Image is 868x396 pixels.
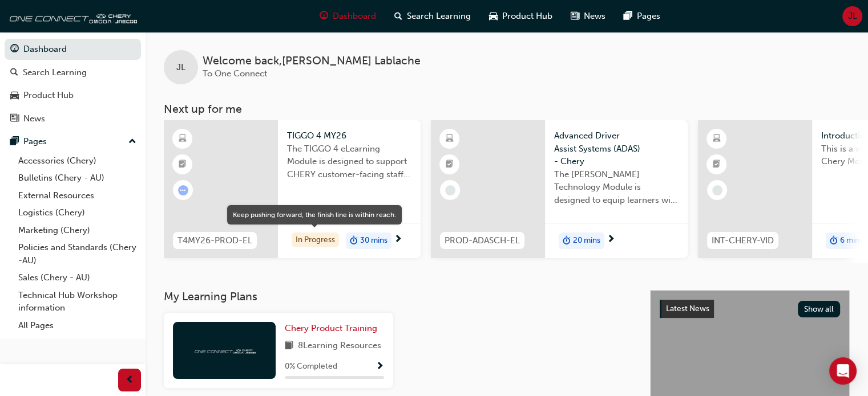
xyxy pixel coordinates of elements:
span: JL [176,61,185,74]
button: Show all [798,301,841,317]
span: The TIGGO 4 eLearning Module is designed to support CHERY customer-facing staff with the product ... [287,142,411,181]
span: next-icon [394,235,402,245]
span: news-icon [10,114,19,124]
span: prev-icon [126,373,134,387]
div: News [23,112,45,125]
span: 8 Learning Resources [298,339,381,353]
div: In Progress [292,232,339,248]
button: Pages [5,131,141,152]
span: Show Progress [376,362,384,372]
h3: My Learning Plans [164,290,632,303]
a: Policies and Standards (Chery -AU) [14,239,141,269]
a: Product Hub [5,85,141,106]
button: JL [842,6,862,26]
span: car-icon [10,91,19,101]
span: 30 mins [360,234,387,247]
h3: Next up for me [146,103,868,116]
a: pages-iconPages [615,5,669,28]
a: news-iconNews [562,5,615,28]
span: 0 % Completed [285,360,337,373]
button: DashboardSearch LearningProduct HubNews [5,36,141,131]
a: T4MY26-PROD-ELTIGGO 4 MY26The TIGGO 4 eLearning Module is designed to support CHERY customer-faci... [164,120,421,258]
a: All Pages [14,317,141,334]
span: learningRecordVerb_ATTEMPT-icon [178,185,188,195]
span: learningRecordVerb_NONE-icon [712,185,722,195]
div: Product Hub [23,89,74,102]
span: learningResourceType_ELEARNING-icon [179,132,187,146]
a: Dashboard [5,39,141,60]
span: Product Hub [502,10,552,23]
span: Latest News [666,304,709,313]
span: duration-icon [563,234,571,248]
a: car-iconProduct Hub [480,5,562,28]
span: Welcome back , [PERSON_NAME] Lablache [203,55,421,68]
div: Open Intercom Messenger [829,357,857,385]
a: News [5,108,141,129]
span: guage-icon [10,44,19,55]
span: TIGGO 4 MY26 [287,129,411,142]
a: Sales (Chery - AU) [14,269,141,287]
span: Pages [637,10,660,23]
a: search-iconSearch Learning [385,5,480,28]
span: Search Learning [407,10,471,23]
span: guage-icon [320,9,328,23]
a: PROD-ADASCH-ELAdvanced Driver Assist Systems (ADAS) - CheryThe [PERSON_NAME] Technology Module is... [431,120,688,258]
span: learningRecordVerb_NONE-icon [445,185,455,195]
img: oneconnect [6,5,137,27]
a: Accessories (Chery) [14,152,141,170]
button: Show Progress [376,360,384,374]
span: up-icon [128,134,136,149]
span: learningResourceType_ELEARNING-icon [446,132,454,146]
a: Marketing (Chery) [14,222,141,239]
a: Logistics (Chery) [14,204,141,222]
span: booktick-icon [713,157,721,172]
a: Latest NewsShow all [660,300,840,318]
span: booktick-icon [446,157,454,172]
a: Search Learning [5,62,141,83]
span: JL [848,10,857,23]
span: news-icon [571,9,579,23]
span: To One Connect [203,68,267,79]
span: duration-icon [350,234,358,248]
a: Bulletins (Chery - AU) [14,169,141,187]
span: search-icon [10,68,18,78]
span: booktick-icon [179,157,187,172]
span: duration-icon [830,234,838,248]
span: next-icon [607,235,615,245]
a: External Resources [14,187,141,205]
span: PROD-ADASCH-EL [445,234,520,247]
span: Dashboard [333,10,376,23]
span: search-icon [394,9,402,23]
span: pages-icon [10,137,19,147]
a: Chery Product Training [285,322,382,335]
div: Keep pushing forward, the finish line is within reach. [233,210,396,220]
span: pages-icon [624,9,632,23]
span: 20 mins [573,234,600,247]
span: car-icon [489,9,498,23]
span: Advanced Driver Assist Systems (ADAS) - Chery [554,129,679,168]
span: learningResourceType_ELEARNING-icon [713,132,721,146]
span: 6 mins [840,234,863,247]
span: The [PERSON_NAME] Technology Module is designed to equip learners with essential knowledge about ... [554,168,679,207]
span: News [584,10,605,23]
span: book-icon [285,339,293,353]
div: Search Learning [23,66,87,79]
span: INT-CHERY-VID [712,234,774,247]
a: Technical Hub Workshop information [14,287,141,317]
div: Pages [23,135,47,148]
img: oneconnect [193,345,256,356]
a: guage-iconDashboard [310,5,385,28]
span: Chery Product Training [285,323,377,333]
span: T4MY26-PROD-EL [177,234,252,247]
